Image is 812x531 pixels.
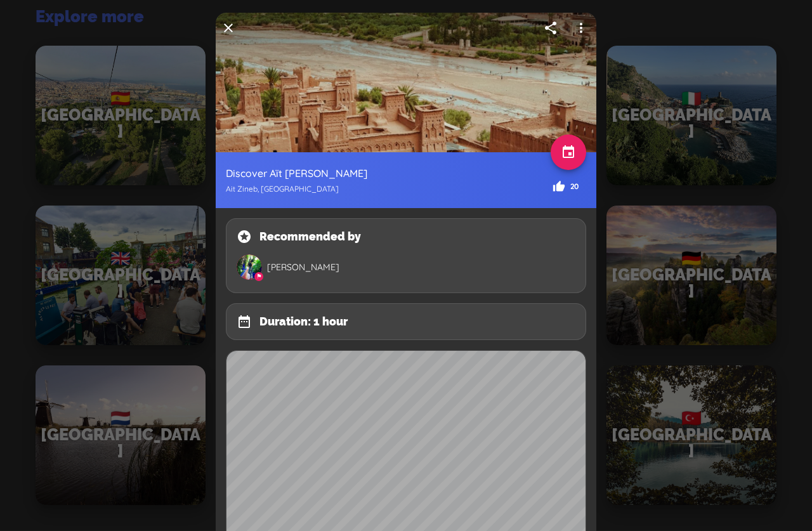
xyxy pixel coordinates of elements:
[546,176,585,197] button: 20
[226,165,367,182] h1: Discover Aït [PERSON_NAME]
[570,180,579,193] span: 20
[262,256,575,279] p: [PERSON_NAME]
[259,315,575,327] h2: Duration: 1 hour
[237,254,262,280] img: Dina Yazidi
[259,230,575,242] h2: Recommended by
[216,13,596,152] img: Discover Aït Benhaddou Kasbah
[226,183,545,195] span: Ait Zineb, [GEOGRAPHIC_DATA]
[254,272,263,281] span: ⚑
